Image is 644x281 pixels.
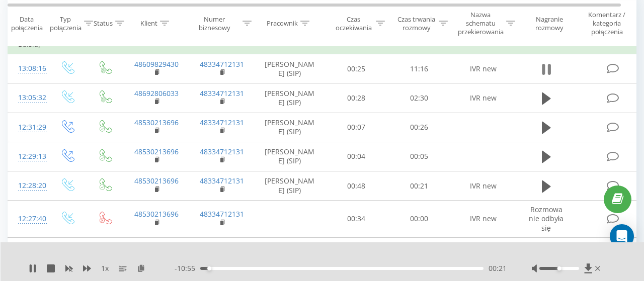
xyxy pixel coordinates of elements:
[451,171,516,201] td: IVR new
[255,83,325,113] td: [PERSON_NAME] (SIP)
[134,209,179,219] a: 48530213696
[134,176,179,185] a: 48530213696
[255,237,325,266] td: [PERSON_NAME] (SIP)
[388,54,451,83] td: 11:16
[200,59,244,69] a: 48334712131
[18,59,38,78] div: 13:08:16
[134,118,179,127] a: 48530213696
[578,11,636,36] div: Komentarz / kategoria połączenia
[18,147,38,166] div: 12:29:13
[325,54,388,83] td: 00:25
[325,113,388,142] td: 00:07
[388,171,451,201] td: 00:21
[18,209,38,229] div: 12:27:40
[325,171,388,201] td: 00:48
[451,237,516,266] td: IVR new
[451,83,516,113] td: IVR new
[207,266,211,270] div: Accessibility label
[50,15,82,32] div: Typ połączenia
[200,209,244,219] a: 48334712131
[529,205,563,232] span: Rozmowa nie odbyła się
[388,237,451,266] td: 03:17
[255,54,325,83] td: [PERSON_NAME] (SIP)
[18,88,38,108] div: 13:05:32
[388,201,451,238] td: 00:00
[451,54,516,83] td: IVR new
[255,142,325,171] td: [PERSON_NAME] (SIP)
[325,83,388,113] td: 00:28
[489,263,507,273] span: 00:21
[255,171,325,201] td: [PERSON_NAME] (SIP)
[267,19,298,28] div: Pracownik
[525,15,574,32] div: Nagranie rozmowy
[255,113,325,142] td: [PERSON_NAME] (SIP)
[557,266,561,270] div: Accessibility label
[134,88,179,98] a: 48692806033
[325,201,388,238] td: 00:34
[8,15,45,32] div: Data połączenia
[200,147,244,156] a: 48334712131
[101,263,109,273] span: 1 x
[175,263,200,273] span: - 10:55
[134,147,179,156] a: 48530213696
[200,176,244,185] a: 48334712131
[451,201,516,238] td: IVR new
[200,118,244,127] a: 48334712131
[140,19,157,28] div: Klient
[388,83,451,113] td: 02:30
[200,88,244,98] a: 48334712131
[458,11,504,36] div: Nazwa schematu przekierowania
[134,59,179,69] a: 48609829430
[334,15,373,32] div: Czas oczekiwania
[325,142,388,171] td: 00:04
[388,142,451,171] td: 00:05
[18,176,38,196] div: 12:28:20
[189,15,240,32] div: Numer biznesowy
[610,224,634,248] div: Open Intercom Messenger
[388,113,451,142] td: 00:26
[325,237,388,266] td: 00:34
[94,19,113,28] div: Status
[18,118,38,137] div: 12:31:29
[396,15,436,32] div: Czas trwania rozmowy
